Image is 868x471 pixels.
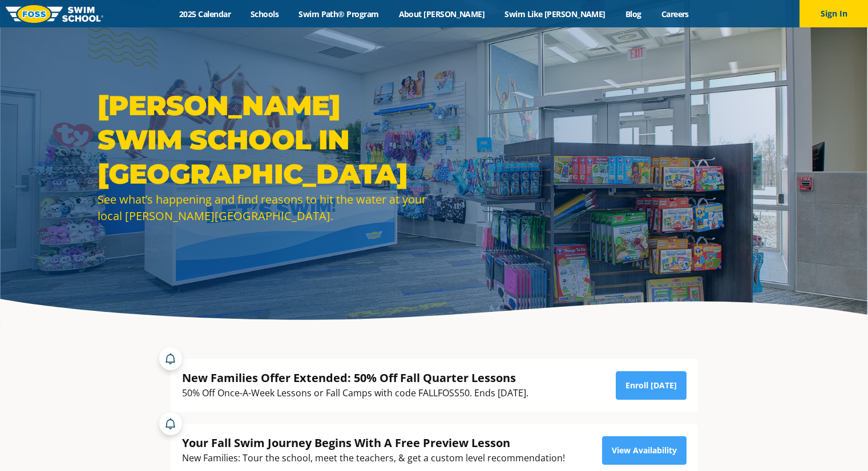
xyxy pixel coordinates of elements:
[182,435,565,450] div: Your Fall Swim Journey Begins With A Free Preview Lesson
[6,5,103,23] img: FOSS Swim School Logo
[289,9,389,19] a: Swim Path® Program
[98,88,429,191] h1: [PERSON_NAME] Swim School in [GEOGRAPHIC_DATA]
[616,371,687,400] a: Enroll [DATE]
[602,436,687,465] a: View Availability
[98,191,429,224] div: See what’s happening and find reasons to hit the water at your local [PERSON_NAME][GEOGRAPHIC_DATA].
[615,9,651,19] a: Blog
[495,9,616,19] a: Swim Like [PERSON_NAME]
[241,9,289,19] a: Schools
[182,385,528,401] div: 50% Off Once-A-Week Lessons or Fall Camps with code FALLFOSS50. Ends [DATE].
[651,9,699,19] a: Careers
[389,9,495,19] a: About [PERSON_NAME]
[182,370,528,385] div: New Families Offer Extended: 50% Off Fall Quarter Lessons
[169,9,241,19] a: 2025 Calendar
[182,450,565,466] div: New Families: Tour the school, meet the teachers, & get a custom level recommendation!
